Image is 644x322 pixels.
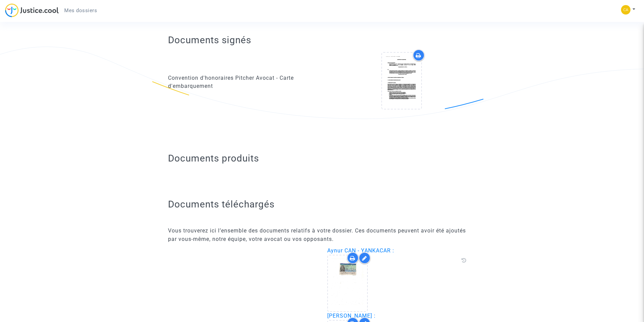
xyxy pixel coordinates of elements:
[168,198,476,210] h2: Documents téléchargés
[327,247,394,254] span: Aynur CAN - YANKACAR :
[327,313,376,319] span: [PERSON_NAME] :
[621,5,630,15] img: 07641ef3a9788100727d3f3a202096ab
[59,5,102,16] a: Mes dossiers
[168,34,251,46] h2: Documents signés
[168,227,466,242] span: Vous trouverez ici l’ensemble des documents relatifs à votre dossier. Ces documents peuvent avoir...
[168,152,476,164] h2: Documents produits
[168,74,317,90] div: Convention d'honoraires Pitcher Avocat - Carte d'embarquement
[64,7,97,14] span: Mes dossiers
[5,3,59,17] img: jc-logo.svg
